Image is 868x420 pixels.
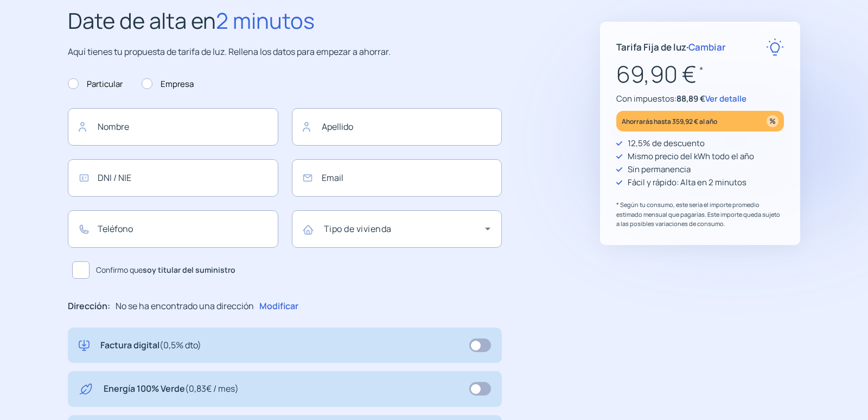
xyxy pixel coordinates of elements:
img: percentage_icon.svg [767,115,778,127]
p: Con impuestos: [616,92,784,105]
span: Ver detalle [705,93,746,104]
p: 12,5% de descuento [628,137,705,150]
span: 88,89 € [676,93,705,104]
p: Modificar [259,299,298,314]
p: Sin permanencia [628,163,691,176]
span: (0,5% dto) [159,339,201,351]
p: Dirección: [68,299,110,314]
p: Aquí tienes tu propuesta de tarifa de luz. Rellena los datos para empezar a ahorrar. [68,45,502,59]
mat-label: Tipo de vivienda [324,223,392,235]
p: No se ha encontrado una dirección [116,299,254,314]
span: (0,83€ / mes) [185,383,239,394]
p: Energía 100% Verde [104,382,239,396]
p: Tarifa Fija de luz · [616,40,726,54]
p: Ahorrarás hasta 359,92 € al año [622,115,717,128]
span: 2 minutos [216,5,315,35]
p: * Según tu consumo, este sería el importe promedio estimado mensual que pagarías. Este importe qu... [616,200,784,229]
p: 69,90 € [616,56,784,92]
span: Confirmo que [96,264,235,276]
p: Factura digital [100,338,201,353]
label: Particular [68,78,123,91]
img: energy-green.svg [79,382,93,396]
label: Empresa [142,78,194,91]
h2: Date de alta en [68,3,502,38]
p: Mismo precio del kWh todo el año [628,150,754,163]
img: rate-E.svg [766,38,784,56]
b: soy titular del suministro [143,265,235,275]
span: Cambiar [688,41,726,53]
img: digital-invoice.svg [79,338,90,353]
p: Fácil y rápido: Alta en 2 minutos [628,176,746,189]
